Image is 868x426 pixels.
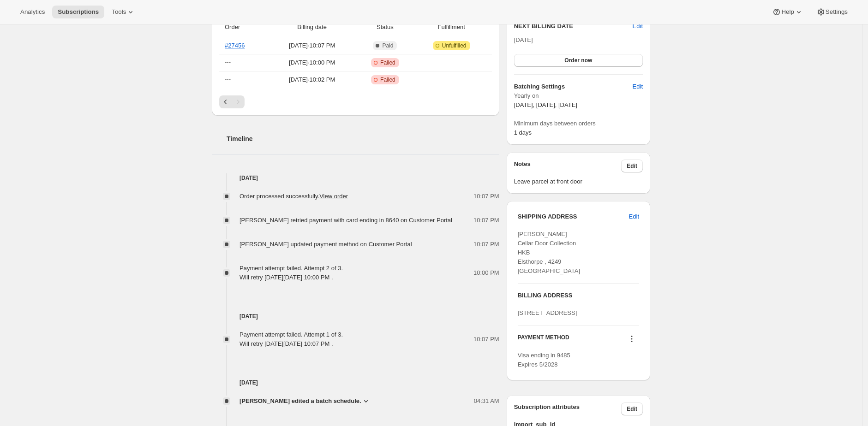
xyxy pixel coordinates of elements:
span: Edit [627,162,637,170]
h3: BILLING ADDRESS [518,291,639,300]
span: Help [781,8,794,16]
span: Fulfillment [417,23,486,32]
span: Subscriptions [58,8,99,16]
button: Tools [106,6,141,18]
span: Paid [382,42,393,49]
span: [PERSON_NAME] edited a batch schedule. [239,396,361,406]
button: Settings [811,6,853,18]
span: Edit [633,82,643,91]
span: --- [225,76,231,83]
button: Order now [514,54,643,67]
h4: [DATE] [212,173,499,183]
button: Edit [623,209,645,224]
button: Edit [621,402,643,415]
span: --- [225,59,231,66]
button: [PERSON_NAME] edited a batch schedule. [239,396,371,406]
span: [DATE], [DATE], [DATE] [514,101,577,108]
span: Leave parcel at front door [514,177,643,186]
h2: NEXT BILLING DATE [514,22,633,31]
div: Payment attempt failed. Attempt 1 of 3. Will retry [DATE][DATE] 10:07 PM . [239,330,343,349]
h2: Timeline [227,134,499,143]
button: Edit [633,22,643,31]
span: Billing date [270,23,353,32]
span: [DATE] · 10:00 PM [270,58,353,67]
span: Visa ending in 9485 Expires 5/2028 [518,352,570,368]
span: [PERSON_NAME] Cellar Door Collection HKB Elsthorpe , 4249 [GEOGRAPHIC_DATA] [518,231,580,274]
span: Edit [629,212,639,221]
span: 10:07 PM [473,335,499,344]
span: Edit [627,405,637,413]
h3: Subscription attributes [514,402,622,415]
span: [DATE] · 10:07 PM [270,41,353,50]
h4: [DATE] [212,312,499,321]
a: View order [319,193,348,200]
span: Settings [826,8,848,16]
h6: Batching Settings [514,82,633,91]
span: 10:07 PM [473,216,499,225]
span: [STREET_ADDRESS] [518,309,577,316]
h3: PAYMENT METHOD [518,334,569,346]
button: Help [766,6,808,18]
nav: Pagination [219,95,492,108]
span: Tools [112,8,126,16]
span: 10:00 PM [473,268,499,278]
span: [PERSON_NAME] retried payment with card ending in 8640 on Customer Portal [239,217,452,224]
button: Edit [627,79,648,94]
span: 1 days [514,129,532,136]
span: Failed [380,59,395,66]
th: Order [219,17,268,37]
span: Order processed successfully. [239,193,348,200]
h3: SHIPPING ADDRESS [518,212,629,221]
span: Unfulfilled [442,42,467,49]
h4: [DATE] [212,378,499,387]
button: Previous [219,95,232,108]
button: Analytics [15,6,50,18]
span: Status [359,23,411,32]
span: 04:31 AM [474,396,499,406]
span: [DATE] · 10:02 PM [270,75,353,84]
span: [DATE] [514,36,533,43]
span: 10:07 PM [473,192,499,201]
span: 10:07 PM [473,240,499,249]
span: [PERSON_NAME] updated payment method on Customer Portal [239,241,412,248]
button: Subscriptions [52,6,104,18]
a: #27456 [225,42,245,49]
div: Payment attempt failed. Attempt 2 of 3. Will retry [DATE][DATE] 10:00 PM . [239,264,343,282]
span: Order now [564,57,592,64]
h3: Notes [514,160,622,172]
span: Failed [380,76,395,83]
span: Minimum days between orders [514,119,643,128]
span: Analytics [20,8,45,16]
span: Yearly on [514,91,643,101]
button: Edit [621,160,643,172]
